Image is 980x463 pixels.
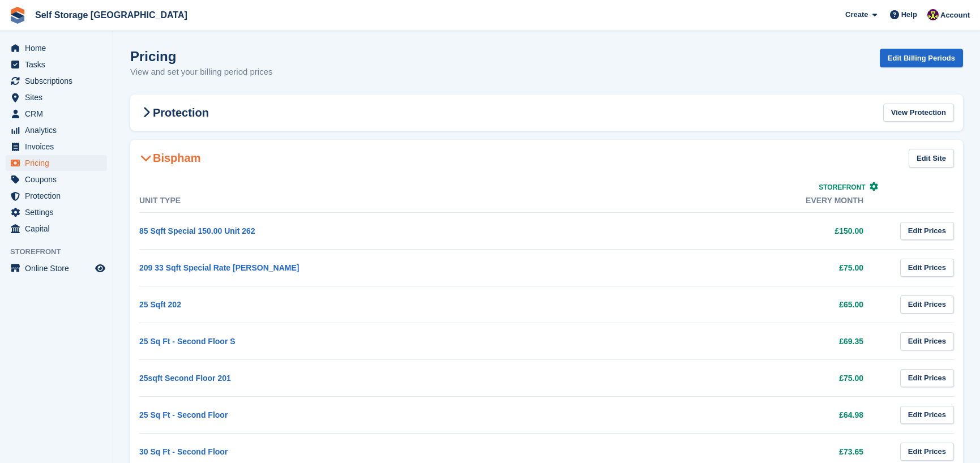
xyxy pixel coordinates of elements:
[513,249,887,286] td: £75.00
[25,73,93,89] span: Subscriptions
[130,66,273,79] p: View and set your billing period prices
[513,286,887,323] td: £65.00
[93,261,107,275] a: Preview store
[25,89,93,105] span: Sites
[900,259,954,277] a: Edit Prices
[901,9,917,20] span: Help
[6,122,107,138] a: menu
[6,40,107,56] a: menu
[6,139,107,155] a: menu
[6,204,107,220] a: menu
[900,222,954,241] a: Edit Prices
[139,226,255,235] a: 85 Sqft Special 150.00 Unit 262
[25,57,93,72] span: Tasks
[927,9,939,20] img: Nicholas Williams
[25,188,93,204] span: Protection
[25,172,93,187] span: Coupons
[139,337,236,346] a: 25 Sq Ft - Second Floor S
[900,406,954,425] a: Edit Prices
[139,374,231,383] a: 25sqft Second Floor 201
[6,221,107,237] a: menu
[139,263,299,272] a: 209 33 Sqft Special Rate [PERSON_NAME]
[6,73,107,89] a: menu
[10,246,113,258] span: Storefront
[25,40,93,56] span: Home
[139,447,228,456] a: 30 Sq Ft - Second Floor
[6,57,107,72] a: menu
[25,139,93,155] span: Invoices
[513,323,887,359] td: £69.35
[9,7,26,24] img: stora-icon-8386f47178a22dfd0bd8f6a31ec36ba5ce8667c1dd55bd0f319d3a0aa187defe.svg
[819,183,878,191] a: Storefront
[25,155,93,171] span: Pricing
[25,122,93,138] span: Analytics
[513,212,887,249] td: £150.00
[900,443,954,461] a: Edit Prices
[6,260,107,276] a: menu
[900,369,954,388] a: Edit Prices
[513,189,887,213] th: Every month
[845,9,868,20] span: Create
[513,359,887,396] td: £75.00
[900,295,954,314] a: Edit Prices
[883,104,954,122] a: View Protection
[819,183,865,191] span: Storefront
[909,149,954,168] a: Edit Site
[31,6,192,24] a: Self Storage [GEOGRAPHIC_DATA]
[6,188,107,204] a: menu
[6,89,107,105] a: menu
[25,221,93,237] span: Capital
[139,106,209,119] h2: Protection
[139,300,181,309] a: 25 Sqft 202
[25,204,93,220] span: Settings
[513,396,887,433] td: £64.98
[6,106,107,122] a: menu
[139,189,513,213] th: Unit Type
[6,155,107,171] a: menu
[25,260,93,276] span: Online Store
[6,172,107,187] a: menu
[139,410,228,419] a: 25 Sq Ft - Second Floor
[900,332,954,351] a: Edit Prices
[25,106,93,122] span: CRM
[139,151,200,165] h2: Bispham
[880,49,963,67] a: Edit Billing Periods
[940,10,970,21] span: Account
[130,49,273,64] h1: Pricing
